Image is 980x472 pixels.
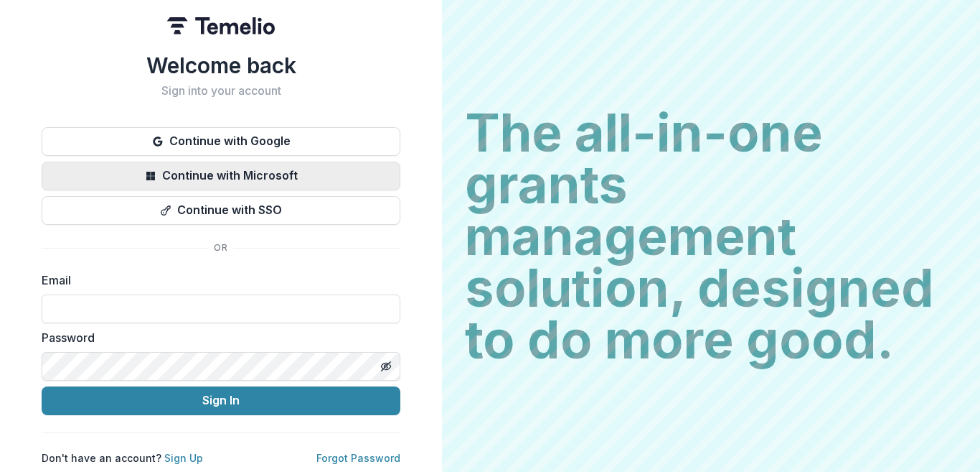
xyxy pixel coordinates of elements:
button: Continue with Google [42,127,400,156]
label: Email [42,272,392,289]
a: Sign Up [164,452,203,464]
a: Forgot Password [316,452,400,464]
h2: Sign into your account [42,84,400,98]
img: Temelio [167,17,275,34]
button: Continue with Microsoft [42,162,400,190]
p: Don't have an account? [42,450,203,466]
button: Toggle password visibility [374,355,397,378]
label: Password [42,329,392,346]
button: Sign In [42,387,400,415]
button: Continue with SSO [42,196,400,225]
h1: Welcome back [42,52,400,78]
